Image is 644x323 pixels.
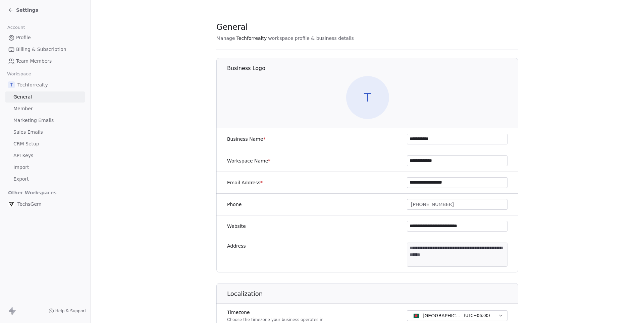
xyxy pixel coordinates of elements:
[8,201,15,207] img: Untitled%20design.png
[13,105,33,112] span: Member
[227,201,241,208] label: Phone
[49,308,86,314] a: Help & Support
[227,136,266,142] label: Business Name
[16,34,31,41] span: Profile
[16,58,52,65] span: Team Members
[5,115,85,126] a: Marketing Emails
[13,164,29,171] span: Import
[5,91,85,103] a: General
[227,290,519,298] h1: Localization
[13,152,33,159] span: API Keys
[13,140,39,147] span: CRM Setup
[5,174,85,185] a: Export
[227,309,323,316] label: Timezone
[16,7,38,13] span: Settings
[423,312,461,319] span: [GEOGRAPHIC_DATA] - BST
[5,32,85,43] a: Profile
[5,187,59,198] span: Other Workspaces
[227,317,323,322] p: Choose the timezone your business operates in
[411,201,454,208] span: [PHONE_NUMBER]
[5,138,85,149] a: CRM Setup
[227,243,246,249] label: Address
[5,127,85,138] a: Sales Emails
[8,7,38,13] a: Settings
[13,117,54,124] span: Marketing Emails
[216,22,248,32] span: General
[55,308,86,314] span: Help & Support
[17,81,48,88] span: Techforrealty
[407,199,507,210] button: [PHONE_NUMBER]
[5,56,85,67] a: Team Members
[5,162,85,173] a: Import
[227,223,246,230] label: Website
[407,310,507,321] button: [GEOGRAPHIC_DATA] - BST(UTC+06:00)
[4,22,28,33] span: Account
[4,69,34,79] span: Workspace
[13,176,29,183] span: Export
[16,46,66,53] span: Billing & Subscription
[464,313,490,319] span: ( UTC+06:00 )
[13,93,32,101] span: General
[13,129,43,136] span: Sales Emails
[5,150,85,161] a: API Keys
[5,44,85,55] a: Billing & Subscription
[236,35,267,42] span: Techforrealty
[227,157,270,164] label: Workspace Name
[346,76,389,119] span: T
[268,35,354,42] span: workspace profile & business details
[17,201,42,207] span: TechsGem
[227,179,263,186] label: Email Address
[5,103,85,114] a: Member
[216,35,235,42] span: Manage
[227,65,519,72] h1: Business Logo
[8,81,15,88] span: T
